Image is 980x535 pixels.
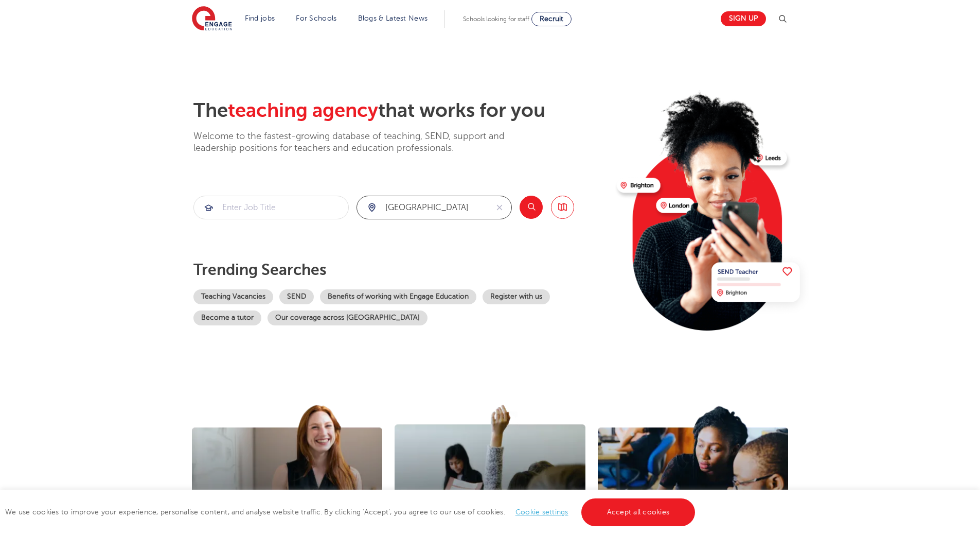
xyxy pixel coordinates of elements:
span: Recruit [540,15,563,23]
div: Submit [193,196,349,219]
a: Teaching Vacancies [193,289,273,304]
a: For Schools [296,14,336,22]
a: Sign up [721,11,766,26]
input: Submit [194,196,348,219]
span: Schools looking for staff [463,15,529,23]
a: SEND [279,289,314,304]
p: Welcome to the fastest-growing database of teaching, SEND, support and leadership positions for t... [193,130,533,154]
a: Find jobs [245,14,275,22]
button: Clear [488,196,511,219]
h2: The that works for you [193,99,609,123]
a: Cookie settings [515,508,568,516]
p: Trending searches [193,261,609,279]
a: Benefits of working with Engage Education [320,289,476,304]
a: Recruit [531,12,572,26]
a: Blogs & Latest News [358,14,428,22]
a: Our coverage across [GEOGRAPHIC_DATA] [268,310,427,325]
a: Accept all cookies [581,498,696,526]
img: Engage Education [192,6,232,32]
a: Become a tutor [193,310,261,325]
div: Submit [357,196,512,219]
button: Search [520,196,543,219]
span: teaching agency [228,99,378,122]
input: Submit [357,196,488,219]
span: We use cookies to improve your experience, personalise content, and analyse website traffic. By c... [5,508,698,516]
a: Register with us [483,289,550,304]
